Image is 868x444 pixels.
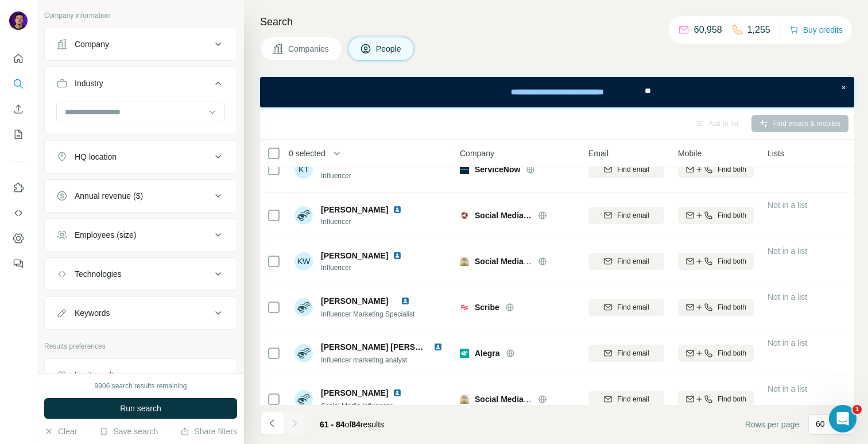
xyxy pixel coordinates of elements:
[718,302,746,312] span: Find both
[45,221,237,249] button: Employees (size)
[768,200,807,210] span: Not in a list
[321,262,406,273] span: Influencer
[44,10,237,21] p: Company information
[393,388,402,397] img: LinkedIn logo
[288,43,330,55] span: Companies
[376,43,402,55] span: People
[9,74,28,94] button: Search
[588,161,664,178] button: Find email
[321,356,407,364] span: Influencer marketing analyst
[45,30,237,58] button: Company
[9,11,28,30] img: Avatar
[460,211,469,220] img: Logo of Social Media Today
[99,426,158,437] button: Save search
[294,298,313,316] img: Avatar
[321,217,406,227] span: Influencer
[694,23,722,37] p: 60,958
[260,412,283,435] button: Navigate to previous page
[588,253,664,270] button: Find email
[718,394,746,404] span: Find both
[45,260,237,288] button: Technologies
[75,268,122,280] div: Technologies
[617,164,649,175] span: Find email
[289,148,325,159] span: 0 selected
[768,148,784,159] span: Lists
[180,426,237,437] button: Share filters
[321,387,388,399] span: [PERSON_NAME]
[718,348,746,358] span: Find both
[75,307,110,319] div: Keywords
[460,303,469,312] img: Logo of Scribe
[401,296,410,306] img: LinkedIn logo
[768,292,807,302] span: Not in a list
[75,78,103,89] div: Industry
[321,296,388,306] span: [PERSON_NAME]
[460,349,469,358] img: Logo of Alegra
[75,151,117,163] div: HQ location
[321,310,414,318] span: Influencer Marketing Specialist
[320,420,384,429] span: results
[678,253,754,270] button: Find both
[320,420,345,429] span: 61 - 84
[321,402,393,410] span: Social Media Influencer
[718,164,746,175] span: Find both
[768,384,807,393] span: Not in a list
[321,342,458,352] span: [PERSON_NAME] [PERSON_NAME]
[44,341,237,352] p: Results preferences
[475,164,520,175] span: ServiceNow
[678,161,754,178] button: Find both
[678,345,754,362] button: Find both
[95,381,187,391] div: 9906 search results remaining
[617,348,649,358] span: Find email
[9,177,28,198] button: Use Surfe on LinkedIn
[294,344,313,362] img: Avatar
[351,420,361,429] span: 84
[321,250,388,261] span: [PERSON_NAME]
[588,345,664,362] button: Find email
[588,207,664,224] button: Find email
[460,395,469,404] img: Logo of Social Media Examiner
[44,426,77,437] button: Clear
[294,390,313,408] img: Avatar
[718,210,746,221] span: Find both
[678,299,754,316] button: Find both
[588,148,609,159] span: Email
[617,394,649,404] span: Find email
[44,398,237,419] button: Run search
[745,419,799,430] span: Rows per page
[9,253,28,274] button: Feedback
[588,391,664,408] button: Find email
[460,257,469,266] img: Logo of Social Media Examiner
[475,210,532,221] span: Social Media [DATE]
[617,210,649,221] span: Find email
[433,342,443,352] img: LinkedIn logo
[678,207,754,224] button: Find both
[294,206,313,225] img: Avatar
[321,204,388,215] span: [PERSON_NAME]
[294,252,313,271] div: KW
[393,251,402,260] img: LinkedIn logo
[45,182,237,210] button: Annual revenue ($)
[9,48,28,69] button: Quick start
[75,190,143,202] div: Annual revenue ($)
[617,256,649,267] span: Find email
[45,299,237,327] button: Keywords
[260,14,854,30] h4: Search
[829,405,857,433] iframe: Intercom live chat
[260,77,854,107] iframe: Banner
[789,22,843,38] button: Buy credits
[45,70,237,102] button: Industry
[460,148,494,159] span: Company
[321,171,389,181] span: Influencer
[75,229,136,241] div: Employees (size)
[678,391,754,408] button: Find both
[45,143,237,171] button: HQ location
[718,256,746,267] span: Find both
[9,124,28,145] button: My lists
[120,403,161,414] span: Run search
[460,165,469,174] img: Logo of ServiceNow
[768,246,807,256] span: Not in a list
[588,299,664,316] button: Find email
